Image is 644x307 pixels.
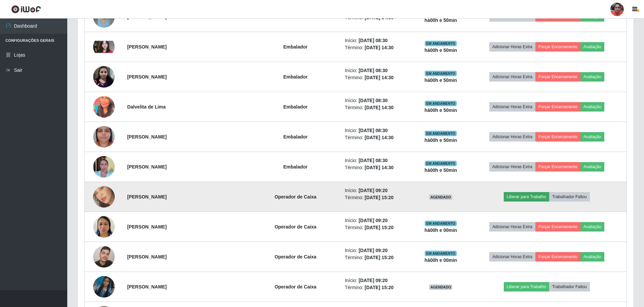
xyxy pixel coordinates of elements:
[549,282,590,291] button: Trabalhador Faltou
[358,38,387,43] time: [DATE] 08:30
[489,42,535,52] button: Adicionar Horas Extra
[535,72,580,82] button: Forçar Encerramento
[127,14,166,20] strong: [PERSON_NAME]
[358,218,387,223] time: [DATE] 09:20
[345,97,410,104] li: Início:
[489,72,535,82] button: Adicionar Horas Extra
[127,74,166,80] strong: [PERSON_NAME]
[345,67,410,74] li: Início:
[93,268,115,306] img: 1748993831406.jpeg
[283,104,307,110] strong: Embalador
[93,66,115,88] img: 1725571179961.jpeg
[127,254,166,259] strong: [PERSON_NAME]
[11,5,41,13] img: CoreUI Logo
[425,251,457,256] span: EM ANDAMENTO
[489,102,535,112] button: Adicionar Horas Extra
[93,41,115,53] img: 1701478109085.jpeg
[424,227,457,233] strong: há 00 h e 00 min
[489,132,535,142] button: Adicionar Horas Extra
[365,195,393,200] time: [DATE] 15:20
[424,167,457,173] strong: há 00 h e 50 min
[345,194,410,201] li: Término:
[365,135,393,140] time: [DATE] 14:30
[580,132,604,142] button: Avaliação
[580,222,604,232] button: Avaliação
[429,284,453,290] span: AGENDADO
[489,162,535,172] button: Adicionar Horas Extra
[127,104,165,110] strong: Dalvelita de Lima
[358,98,387,103] time: [DATE] 08:30
[345,157,410,164] li: Início:
[535,252,580,262] button: Forçar Encerramento
[345,74,410,81] li: Término:
[283,164,307,170] strong: Embalador
[345,187,410,194] li: Início:
[424,137,457,143] strong: há 00 h e 50 min
[93,152,115,181] img: 1757016131222.jpeg
[424,48,457,53] strong: há 00 h e 50 min
[345,104,410,111] li: Término:
[93,118,115,156] img: 1752158526360.jpeg
[283,44,307,50] strong: Embalador
[580,42,604,52] button: Avaliação
[345,284,410,291] li: Término:
[489,222,535,232] button: Adicionar Horas Extra
[345,44,410,51] li: Término:
[127,284,166,289] strong: [PERSON_NAME]
[345,277,410,284] li: Início:
[274,224,316,229] strong: Operador de Caixa
[345,247,410,254] li: Início:
[345,134,410,141] li: Término:
[425,71,457,76] span: EM ANDAMENTO
[283,134,307,140] strong: Embalador
[358,188,387,193] time: [DATE] 09:20
[365,225,393,230] time: [DATE] 15:20
[283,14,307,20] strong: Embalador
[127,44,166,50] strong: [PERSON_NAME]
[127,194,166,199] strong: [PERSON_NAME]
[424,257,457,263] strong: há 00 h e 00 min
[535,162,580,172] button: Forçar Encerramento
[580,162,604,172] button: Avaliação
[93,242,115,271] img: 1734815809849.jpeg
[127,134,166,140] strong: [PERSON_NAME]
[549,192,590,202] button: Trabalhador Faltou
[535,42,580,52] button: Forçar Encerramento
[345,127,410,134] li: Início:
[365,75,393,80] time: [DATE] 14:30
[429,194,453,200] span: AGENDADO
[274,194,316,199] strong: Operador de Caixa
[425,101,457,106] span: EM ANDAMENTO
[127,164,166,170] strong: [PERSON_NAME]
[425,221,457,226] span: EM ANDAMENTO
[365,165,393,170] time: [DATE] 14:30
[93,178,115,216] img: 1725123414689.jpeg
[358,128,387,133] time: [DATE] 08:30
[345,164,410,171] li: Término:
[358,248,387,253] time: [DATE] 09:20
[345,224,410,231] li: Término:
[504,192,549,202] button: Liberar para Trabalho
[345,217,410,224] li: Início:
[425,41,457,46] span: EM ANDAMENTO
[580,72,604,82] button: Avaliação
[489,252,535,262] button: Adicionar Horas Extra
[93,212,115,241] img: 1754146149925.jpeg
[365,285,393,290] time: [DATE] 15:20
[127,224,166,229] strong: [PERSON_NAME]
[345,254,410,261] li: Término:
[93,93,115,120] img: 1737380446877.jpeg
[345,37,410,44] li: Início:
[358,158,387,163] time: [DATE] 08:30
[535,132,580,142] button: Forçar Encerramento
[358,278,387,283] time: [DATE] 09:20
[504,282,549,291] button: Liberar para Trabalho
[425,131,457,136] span: EM ANDAMENTO
[424,18,457,23] strong: há 00 h e 50 min
[365,105,393,110] time: [DATE] 14:30
[365,255,393,260] time: [DATE] 15:20
[580,252,604,262] button: Avaliação
[274,284,316,289] strong: Operador de Caixa
[425,161,457,166] span: EM ANDAMENTO
[283,74,307,80] strong: Embalador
